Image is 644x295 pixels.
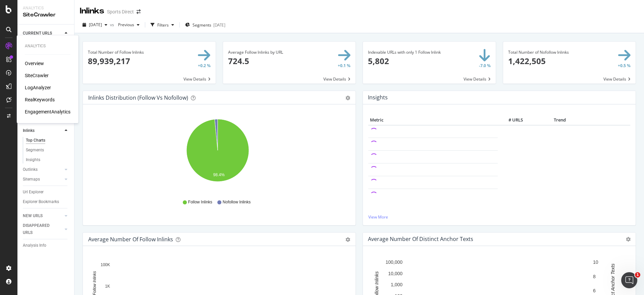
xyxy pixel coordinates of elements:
a: View More [368,214,630,220]
span: Follow Inlinks [188,199,212,205]
a: Top Charts [26,137,69,144]
text: 100,000 [385,260,402,265]
span: 1 [635,272,640,278]
div: Top Charts [26,137,45,144]
text: 1,000 [391,282,402,287]
a: Analysis Info [23,242,69,249]
a: Explorer Bookmarks [23,198,69,205]
a: DISAPPEARED URLS [23,222,63,236]
button: Filters [148,19,177,30]
a: EngagementAnalytics [25,108,70,115]
text: 10,000 [388,271,402,276]
span: Nofollow Inlinks [223,199,251,205]
th: Trend [525,115,595,125]
text: 98.4% [213,173,225,177]
button: Segments[DATE] [182,19,228,30]
div: Explorer Bookmarks [23,198,59,205]
span: Previous [115,22,134,28]
a: Outlinks [23,166,63,173]
a: SiteCrawler [25,72,49,79]
span: vs [110,22,115,28]
text: 1K [105,284,110,289]
a: Url Explorer [23,189,69,196]
a: RealKeywords [25,96,55,103]
div: Outlinks [23,166,38,173]
h4: Insights [368,93,388,102]
i: Options [626,237,631,242]
div: Sitemaps [23,176,40,183]
div: Segments [26,147,44,154]
text: 10 [593,260,598,265]
a: Sitemaps [23,176,63,183]
a: Overview [25,60,44,67]
svg: A chart. [88,115,347,193]
span: 2025 Aug. 17th [89,22,102,28]
a: Segments [26,147,69,154]
text: 6 [593,288,596,293]
h4: Average Number of Distinct Anchor Texts [368,235,473,244]
div: Analytics [25,43,70,49]
button: [DATE] [80,19,110,30]
a: LogAnalyzer [25,84,51,91]
div: NEW URLS [23,212,43,219]
th: Metric [368,115,498,125]
div: Average Number of Follow Inlinks [88,236,173,243]
div: Inlinks Distribution (Follow vs Nofollow) [88,94,188,101]
div: gear [345,96,350,100]
div: Inlinks [23,127,35,134]
div: Analytics [23,5,69,11]
text: 100K [101,262,110,267]
div: [DATE] [213,22,225,28]
text: 8 [593,274,596,279]
div: Url Explorer [23,189,44,196]
div: arrow-right-arrow-left [137,9,141,14]
div: gear [345,237,350,242]
div: CURRENT URLS [23,30,52,37]
div: Filters [157,22,169,28]
a: NEW URLS [23,212,63,219]
div: Insights [26,156,40,163]
th: # URLS [498,115,525,125]
div: Inlinks [80,5,104,17]
div: Analysis Info [23,242,46,249]
div: Sports Direct [107,8,134,15]
a: CURRENT URLS [23,30,63,37]
span: Segments [193,22,211,28]
a: Inlinks [23,127,63,134]
iframe: Intercom live chat [621,272,637,288]
a: Insights [26,156,69,163]
button: Previous [115,19,142,30]
div: SiteCrawler [23,11,69,19]
div: DISAPPEARED URLS [23,222,57,236]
